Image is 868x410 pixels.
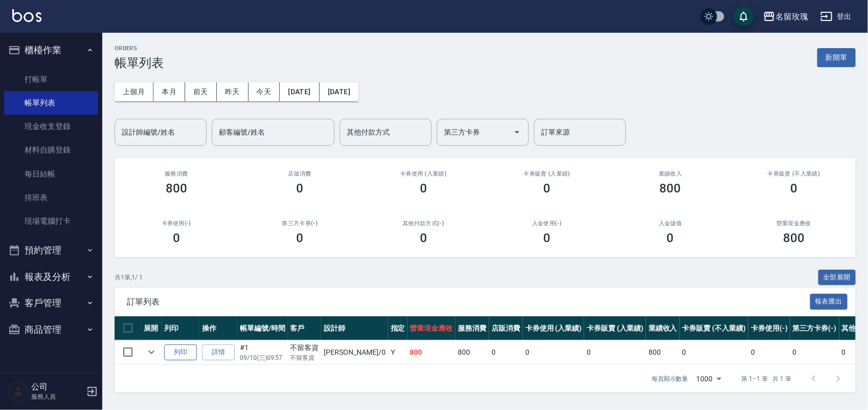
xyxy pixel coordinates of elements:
th: 第三方卡券(-) [790,316,839,340]
h3: 服務消費 [127,170,226,177]
h2: 營業現金應收 [745,220,844,227]
button: 名留玫瑰 [759,6,812,27]
th: 店販消費 [489,316,523,340]
a: 詳情 [202,344,235,360]
h3: 800 [783,231,805,245]
h3: 帳單列表 [115,56,164,70]
a: 新開單 [817,52,856,62]
button: 新開單 [817,48,856,67]
td: Y [388,340,408,364]
a: 現金收支登錄 [4,115,98,138]
td: 0 [489,340,523,364]
h2: 卡券販賣 (不入業績) [745,170,844,177]
td: 0 [523,340,585,364]
p: 不留客資 [291,353,319,362]
th: 客戶 [288,316,322,340]
button: 今天 [249,82,280,101]
h3: 800 [660,181,681,196]
div: 1000 [693,365,725,393]
div: 名留玫瑰 [775,10,808,23]
p: 09/10 (三) 09:57 [240,353,285,362]
button: [DATE] [320,82,359,101]
a: 排班表 [4,186,98,209]
button: 上個月 [115,82,153,101]
a: 每日結帳 [4,162,98,186]
h2: 第三方卡券(-) [251,220,350,227]
button: 客戶管理 [4,290,98,316]
h3: 0 [543,231,550,245]
th: 操作 [199,316,237,340]
img: Person [8,381,29,402]
h2: ORDERS [115,45,164,52]
th: 營業現金應收 [408,316,456,340]
a: 現場電腦打卡 [4,209,98,233]
td: #1 [237,340,288,364]
td: 800 [408,340,456,364]
th: 指定 [388,316,408,340]
h2: 入金儲值 [621,220,720,227]
p: 服務人員 [31,392,83,401]
button: 櫃檯作業 [4,37,98,63]
h3: 0 [420,231,427,245]
button: 登出 [816,7,856,26]
p: 共 1 筆, 1 / 1 [115,273,143,282]
button: 報表及分析 [4,264,98,290]
a: 材料自購登錄 [4,138,98,162]
p: 第 1–1 筆 共 1 筆 [742,374,791,383]
button: 本月 [153,82,185,101]
button: 全部展開 [818,270,856,286]
th: 卡券使用(-) [748,316,790,340]
h5: 公司 [31,382,83,392]
td: 800 [455,340,489,364]
td: 0 [748,340,790,364]
h2: 入金使用(-) [498,220,597,227]
h3: 0 [420,181,427,196]
button: 昨天 [217,82,249,101]
h2: 其他付款方式(-) [374,220,473,227]
th: 設計師 [321,316,388,340]
div: 不留客資 [291,342,319,353]
h3: 0 [667,231,674,245]
span: 訂單列表 [127,297,810,307]
th: 列印 [162,316,199,340]
h3: 0 [790,181,797,196]
button: 列印 [164,344,197,360]
td: 0 [584,340,646,364]
td: [PERSON_NAME] /0 [321,340,388,364]
h3: 0 [296,181,303,196]
h2: 卡券使用(-) [127,220,226,227]
p: 每頁顯示數量 [652,374,688,383]
th: 卡券販賣 (不入業績) [680,316,748,340]
h3: 0 [543,181,550,196]
a: 報表匯出 [810,296,848,306]
button: Open [509,124,525,140]
button: 前天 [185,82,217,101]
a: 帳單列表 [4,91,98,115]
button: expand row [144,344,159,360]
button: 報表匯出 [810,294,848,310]
button: save [733,6,754,27]
h2: 店販消費 [251,170,350,177]
h3: 800 [166,181,187,196]
button: [DATE] [280,82,319,101]
img: Logo [12,9,41,22]
th: 服務消費 [455,316,489,340]
h3: 0 [296,231,303,245]
h2: 業績收入 [621,170,720,177]
th: 卡券販賣 (入業績) [584,316,646,340]
th: 卡券使用 (入業績) [523,316,585,340]
h2: 卡券使用 (入業績) [374,170,473,177]
button: 預約管理 [4,237,98,264]
td: 800 [646,340,680,364]
button: 商品管理 [4,316,98,343]
td: 0 [790,340,839,364]
h3: 0 [173,231,180,245]
th: 業績收入 [646,316,680,340]
th: 帳單編號/時間 [237,316,288,340]
th: 展開 [141,316,162,340]
h2: 卡券販賣 (入業績) [498,170,597,177]
td: 0 [680,340,748,364]
a: 打帳單 [4,68,98,91]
